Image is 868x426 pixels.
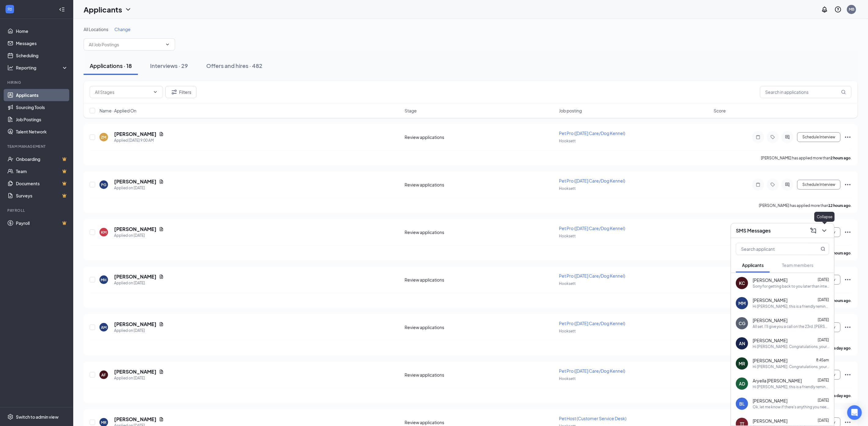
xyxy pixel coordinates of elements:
span: Pet Pro ([DATE] Care/Dog Kennel) [559,225,625,231]
svg: ChevronDown [821,227,828,234]
h5: [PERSON_NAME] [114,416,157,423]
span: Change [114,27,131,32]
div: Hi [PERSON_NAME], this is a friendly reminder. Your meeting with The Barking Dog for Pet Care Ass... [753,304,829,309]
b: 12 hours ago [828,203,851,208]
svg: Notifications [821,6,828,13]
div: Applied [DATE] 9:00 AM [114,137,164,144]
span: [PERSON_NAME] [753,297,787,304]
div: Review applications [405,372,556,378]
span: Hooksett [559,139,576,143]
svg: Note [755,135,762,140]
span: Hooksett [559,186,576,191]
svg: Filter [171,88,178,96]
span: [DATE] [818,298,829,302]
div: Review applications [405,277,556,283]
div: CG [739,320,745,326]
div: KC [739,280,745,286]
svg: Document [159,132,164,137]
svg: Document [159,322,164,327]
span: [PERSON_NAME] [753,358,787,364]
input: Search applicant [736,243,809,255]
div: MH [101,277,107,282]
div: MR [101,420,106,425]
a: Job Postings [16,113,68,126]
svg: Tag [769,135,776,140]
h5: [PERSON_NAME] [114,321,157,328]
div: Hi [PERSON_NAME], this is a friendly reminder. Your meeting with The Barking Dog for Pet Pro ([DA... [753,385,829,390]
input: All Stages [95,89,150,95]
div: AM [101,325,106,330]
svg: MagnifyingGlass [841,90,846,94]
a: DocumentsCrown [16,177,68,190]
svg: Ellipses [844,371,852,378]
span: [DATE] [818,278,829,282]
div: Switch to admin view [16,414,59,420]
svg: MagnifyingGlass [821,247,826,251]
div: MR [739,360,745,367]
div: Review applications [405,324,556,330]
a: Scheduling [16,49,68,62]
a: Home [16,25,68,37]
svg: Ellipses [844,133,852,141]
span: Score [714,108,726,114]
div: MB [849,7,854,12]
svg: Document [159,417,164,422]
div: Collapse [814,212,835,222]
p: [PERSON_NAME] has applied more than . [759,203,852,208]
h5: [PERSON_NAME] [114,273,157,280]
div: MM [738,300,746,306]
h5: [PERSON_NAME] [114,131,157,137]
svg: Ellipses [844,181,852,188]
div: Ok, let me know if there's anything you need from me. [753,405,829,410]
b: 21 hours ago [828,298,851,303]
span: Pet Pro ([DATE] Care/Dog Kennel) [559,368,625,374]
div: ZM [101,135,106,140]
a: SurveysCrown [16,190,68,202]
span: Pet Pro ([DATE] Care/Dog Kennel) [559,273,625,279]
svg: Document [159,369,164,374]
span: Hooksett [559,329,576,333]
div: All set. I'll give you a call on the 23rd. [PERSON_NAME] [753,324,829,329]
div: Review applications [405,182,556,188]
a: Sourcing Tools [16,101,68,113]
svg: ActiveChat [784,182,791,187]
div: AF [102,372,106,378]
span: [PERSON_NAME] [753,318,787,324]
div: AN [739,340,745,346]
p: [PERSON_NAME] has applied more than . [761,155,852,161]
div: Review applications [405,229,556,235]
b: a day ago [834,393,851,398]
svg: Ellipses [844,229,852,236]
input: Search in applications [760,86,852,98]
div: Hi [PERSON_NAME]. Congratulations, your meeting with The Barking Dog for Pet Care Assistant at [G... [753,344,829,350]
svg: Collapse [59,6,65,12]
div: Review applications [405,134,556,140]
h5: [PERSON_NAME] [114,226,157,233]
div: PG [101,182,106,187]
div: Sorry for getting back to you later than intended! I have to turn it down. I was just offered an ... [753,284,829,289]
div: Payroll [7,208,67,213]
span: Aryella [PERSON_NAME] [753,378,802,384]
svg: ChevronDown [165,42,170,47]
div: Review applications [405,419,556,425]
span: [PERSON_NAME] [753,338,787,344]
span: [DATE] [818,418,829,423]
span: Pet Pro ([DATE] Care/Dog Kennel) [559,321,625,326]
button: ChevronDown [819,226,829,236]
svg: Analysis [7,65,13,71]
span: Pet Pro ([DATE] Care/Dog Kennel) [559,130,625,136]
div: BL [739,401,745,407]
a: Talent Network [16,126,68,138]
b: 16 hours ago [828,251,851,255]
span: Pet Host (Customer Service Desk) [559,416,627,421]
span: All Locations [84,27,108,32]
a: Applicants [16,89,68,101]
div: Hi [PERSON_NAME]. Congratulations, your on-site interview with The Barking Dog for Pet Host/Recep... [753,364,829,370]
svg: ChevronDown [153,90,158,94]
span: [DATE] [818,398,829,403]
svg: Document [159,179,164,184]
svg: Note [755,182,762,187]
div: Offers and hires · 482 [206,62,262,69]
a: TeamCrown [16,165,68,177]
h1: Applicants [84,4,122,15]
